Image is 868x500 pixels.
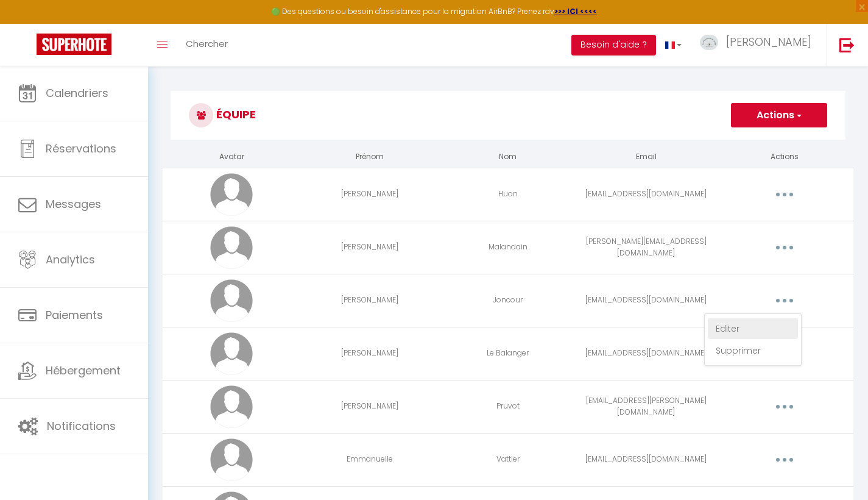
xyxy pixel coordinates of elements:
img: ... [700,35,718,50]
th: Email [577,146,715,168]
img: avatar.png [210,438,253,481]
img: Super Booking [37,34,111,55]
a: Supprimer [708,340,798,361]
img: logout [839,37,855,52]
a: >>> ICI <<<< [554,6,597,16]
span: Notifications [47,418,116,434]
img: avatar.png [210,332,253,375]
th: Nom [439,146,577,168]
span: [PERSON_NAME] [726,34,811,49]
td: Huon [439,168,577,221]
td: [EMAIL_ADDRESS][DOMAIN_NAME] [577,327,715,380]
h3: Équipe [171,91,845,140]
th: Actions [715,146,853,168]
img: avatar.png [210,385,253,428]
td: Pruvot [439,380,577,433]
td: [EMAIL_ADDRESS][PERSON_NAME][DOMAIN_NAME] [577,380,715,433]
td: [EMAIL_ADDRESS][DOMAIN_NAME] [577,274,715,327]
button: Besoin d'aide ? [571,35,656,55]
a: Chercher [177,24,237,66]
th: Avatar [163,146,301,168]
td: [PERSON_NAME] [301,327,439,380]
td: [PERSON_NAME] [301,221,439,274]
button: Actions [731,103,827,127]
td: [PERSON_NAME] [301,168,439,221]
td: [PERSON_NAME] [301,380,439,433]
td: Le Balanger [439,327,577,380]
th: Prénom [301,146,439,168]
td: Joncour [439,274,577,327]
a: ... [PERSON_NAME] [691,24,827,66]
span: Messages [46,196,101,212]
span: Analytics [46,252,95,267]
a: Editer [708,318,798,339]
td: [EMAIL_ADDRESS][DOMAIN_NAME] [577,433,715,486]
img: avatar.png [210,173,253,216]
td: Malandain [439,221,577,274]
td: Vattier [439,433,577,486]
img: avatar.png [210,279,253,322]
td: [PERSON_NAME][EMAIL_ADDRESS][DOMAIN_NAME] [577,221,715,274]
td: [EMAIL_ADDRESS][DOMAIN_NAME] [577,168,715,221]
span: Paiements [46,307,103,323]
td: Emmanuelle [301,433,439,486]
img: avatar.png [210,226,253,269]
span: Chercher [186,37,228,50]
td: [PERSON_NAME] [301,274,439,327]
span: Réservations [46,141,116,156]
span: Calendriers [46,85,108,101]
span: Hébergement [46,363,121,378]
